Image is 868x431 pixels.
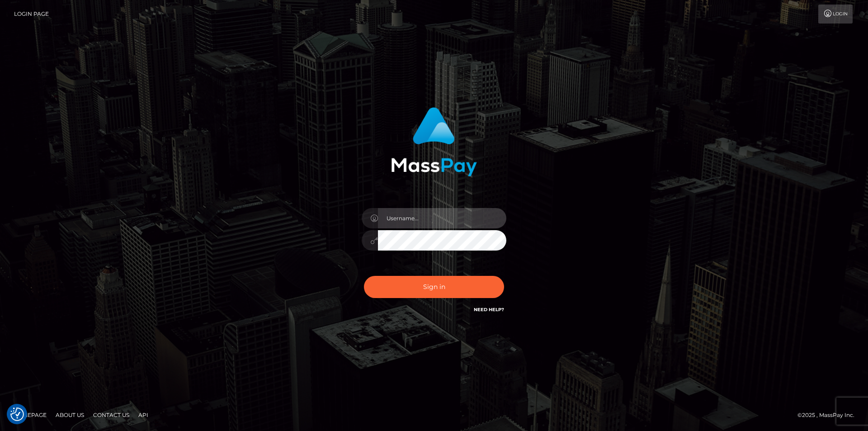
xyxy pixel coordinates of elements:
[378,208,506,228] input: Username...
[52,408,88,422] a: About Us
[90,408,133,422] a: Contact Us
[10,407,24,421] button: Consent Preferences
[364,276,504,298] button: Sign in
[10,408,50,422] a: Homepage
[797,410,861,420] div: © 2025 , MassPay Inc.
[818,5,853,24] a: Login
[474,307,504,313] a: Need Help?
[10,407,24,421] img: Revisit consent button
[14,5,49,24] a: Login Page
[135,408,152,422] a: API
[391,107,477,176] img: MassPay Login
